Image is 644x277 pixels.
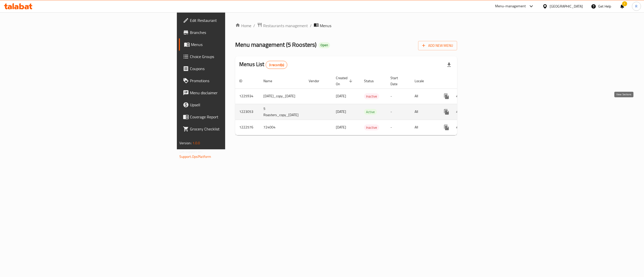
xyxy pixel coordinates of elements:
[364,78,380,84] span: Status
[364,109,377,115] span: Active
[239,78,249,84] span: ID
[179,87,285,99] a: Menu disclaimer
[190,66,280,72] span: Coupons
[320,23,331,29] span: Menus
[440,90,453,102] button: more
[179,123,285,135] a: Grocery Checklist
[440,106,453,118] button: more
[336,108,346,115] span: [DATE]
[235,73,493,135] table: enhanced table
[179,99,285,111] a: Upsell
[190,102,280,108] span: Upsell
[179,63,285,75] a: Coupons
[263,78,279,84] span: Name
[495,3,526,9] div: Menu-management
[336,75,354,87] span: Created On
[386,104,411,120] td: -
[179,148,203,155] span: Get support on:
[440,121,453,133] button: more
[263,23,308,29] span: Restaurants management
[190,90,280,96] span: Menu disclaimer
[190,126,280,132] span: Grocery Checklist
[239,61,287,69] h2: Menus List
[318,42,330,48] div: Open
[386,88,411,104] td: -
[179,51,285,63] a: Choice Groups
[235,22,457,29] nav: breadcrumb
[190,54,280,60] span: Choice Groups
[190,114,280,120] span: Coverage Report
[411,88,436,104] td: All
[550,4,583,9] div: [GEOGRAPHIC_DATA]
[443,59,455,71] div: Export file
[179,26,285,38] a: Branches
[453,106,465,118] button: Change Status
[390,75,405,87] span: Start Date
[411,104,436,120] td: All
[364,93,379,99] div: Inactive
[453,90,465,102] button: Change Status
[190,29,280,35] span: Branches
[190,78,280,84] span: Promotions
[179,14,285,26] a: Edit Restaurant
[336,124,346,130] span: [DATE]
[179,140,192,146] span: Version:
[364,94,379,99] span: Inactive
[179,75,285,87] a: Promotions
[364,125,379,130] span: Inactive
[635,4,637,9] span: R
[415,78,430,84] span: Locale
[192,140,200,146] span: 1.0.0
[418,41,457,50] button: Add New Menu
[364,109,377,115] div: Active
[436,73,493,89] th: Actions
[364,124,379,130] div: Inactive
[411,120,436,135] td: All
[309,78,326,84] span: Vendor
[190,17,280,23] span: Edit Restaurant
[336,93,346,99] span: [DATE]
[422,42,453,49] span: Add New Menu
[266,61,288,69] div: Total records count
[179,38,285,51] a: Menus
[310,23,312,29] li: /
[191,41,280,48] span: Menus
[318,43,330,47] span: Open
[386,120,411,135] td: -
[179,111,285,123] a: Coverage Report
[453,121,465,133] button: Change Status
[266,63,287,67] span: 3 record(s)
[179,153,211,160] a: Support.OpsPlatform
